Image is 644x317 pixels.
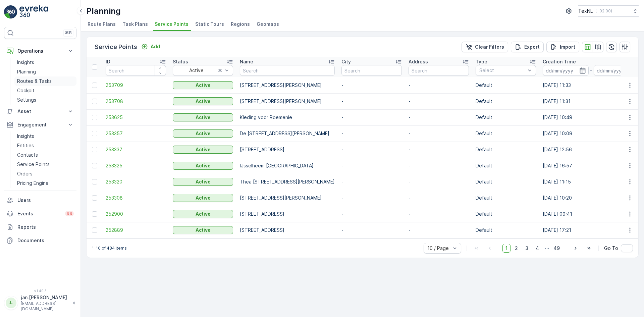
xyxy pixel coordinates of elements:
p: jan.[PERSON_NAME] [21,294,69,301]
button: TexNL(+02:00) [578,5,639,17]
button: Active [173,178,233,186]
td: - [338,125,405,142]
p: Clear Filters [475,44,504,50]
td: Default [472,125,539,142]
td: [STREET_ADDRESS][PERSON_NAME] [236,190,338,206]
span: 253357 [106,130,166,137]
td: [STREET_ADDRESS][PERSON_NAME] [236,93,338,109]
td: Default [472,174,539,190]
input: Search [106,65,166,76]
button: Active [173,129,233,138]
td: - [405,109,472,125]
a: Entities [14,141,76,150]
span: Static Tours [195,21,224,28]
td: - [405,206,472,222]
div: Toggle Row Selected [92,163,97,168]
span: Go To [604,245,618,252]
td: Default [472,142,539,158]
td: Default [472,206,539,222]
p: Select [479,67,526,74]
button: Active [173,113,233,121]
td: [DATE] 12:56 [539,142,643,158]
span: 4 [533,244,542,253]
p: 1-10 of 484 items [92,246,127,251]
p: Planning [86,6,121,16]
p: Orders [17,170,33,177]
button: Engagement [4,118,76,131]
div: Toggle Row Selected [92,115,97,120]
td: - [405,93,472,109]
p: Service Points [17,161,50,168]
a: Documents [4,234,76,247]
td: [STREET_ADDRESS][PERSON_NAME] [236,77,338,93]
p: Contacts [17,152,38,158]
td: - [405,190,472,206]
td: - [338,93,405,109]
a: 253625 [106,114,166,121]
div: Toggle Row Selected [92,211,97,217]
a: 253325 [106,162,166,169]
p: ID [106,58,110,65]
td: Default [472,77,539,93]
p: Insights [17,133,34,140]
td: Default [472,93,539,109]
p: Type [476,58,487,65]
p: Reports [17,224,74,230]
a: 253709 [106,82,166,89]
button: Export [511,42,544,52]
td: Thea [STREET_ADDRESS][PERSON_NAME] [236,174,338,190]
a: Reports [4,220,76,234]
button: Active [173,210,233,218]
p: Active [196,146,211,153]
a: 252900 [106,211,166,217]
span: v 1.49.3 [4,289,76,293]
a: Pricing Engine [14,178,76,188]
p: Engagement [17,121,63,128]
a: Contacts [14,150,76,160]
div: Toggle Row Selected [92,131,97,136]
p: Status [173,58,188,65]
td: - [405,125,472,142]
p: 44 [66,211,72,216]
button: Asset [4,105,76,118]
input: Search [341,65,402,76]
a: 253337 [106,146,166,153]
div: Toggle Row Selected [92,195,97,201]
div: JJ [6,298,16,308]
td: [DATE] 11:15 [539,174,643,190]
p: Import [560,44,575,50]
span: Geomaps [257,21,279,28]
span: 253308 [106,195,166,201]
span: Regions [231,21,250,28]
p: City [341,58,351,65]
td: - [405,174,472,190]
td: [DATE] 10:09 [539,125,643,142]
button: Active [173,194,233,202]
button: Active [173,162,233,170]
button: Clear Filters [462,42,508,52]
td: [STREET_ADDRESS] [236,206,338,222]
img: logo_light-DOdMpM7g.png [19,5,48,19]
a: Routes & Tasks [14,76,76,86]
p: ... [545,244,549,253]
a: Orders [14,169,76,178]
p: - [590,66,592,74]
p: Events [17,210,61,217]
td: [DATE] 11:33 [539,77,643,93]
td: Default [472,158,539,174]
input: Search [240,65,335,76]
p: Name [240,58,253,65]
td: - [338,77,405,93]
a: 252889 [106,227,166,233]
a: 253320 [106,178,166,185]
td: - [338,174,405,190]
span: Task Plans [122,21,148,28]
div: Toggle Row Selected [92,227,97,233]
input: dd/mm/yyyy [594,65,640,76]
p: ( +02:00 ) [595,8,612,14]
button: Add [139,43,163,51]
a: Events44 [4,207,76,220]
td: - [338,222,405,238]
